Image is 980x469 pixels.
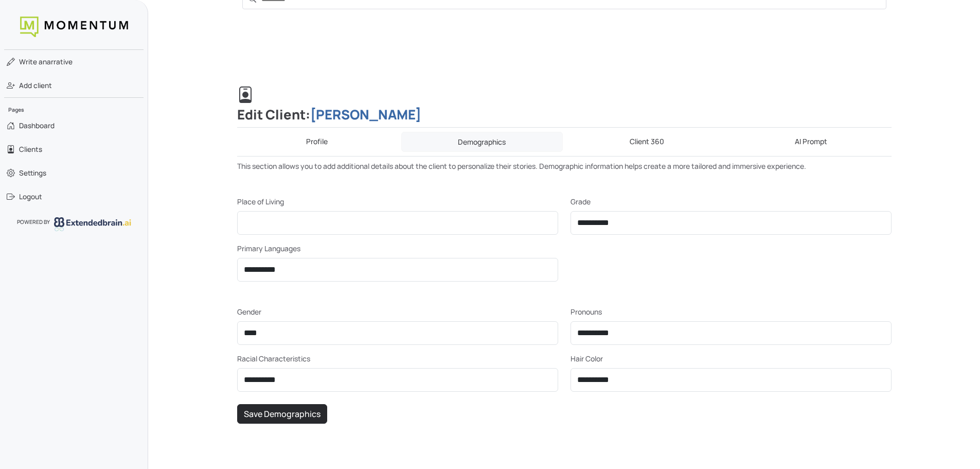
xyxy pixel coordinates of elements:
[237,243,300,254] label: Primary Languages
[237,196,284,207] label: Place of Living
[19,57,43,66] span: Write a
[731,132,892,152] a: AI Prompt
[567,132,727,152] a: Client 360
[54,217,131,231] img: logo
[571,353,603,364] label: Hair Color
[571,196,591,207] label: Grade
[19,192,42,202] span: Logout
[571,306,602,317] label: Pronouns
[237,86,892,128] h2: Edit Client:
[19,80,52,91] span: Add client
[237,353,310,364] label: Racial Characteristics
[237,132,398,152] a: Profile
[19,168,46,178] span: Settings
[20,16,128,37] img: logo
[19,57,73,67] span: narrative
[237,161,892,171] p: This section allows you to add additional details about the client to personalize their stories. ...
[237,306,261,317] label: Gender
[237,404,327,424] button: Save Demographics
[401,132,563,152] a: Demographics
[19,144,42,154] span: Clients
[310,106,421,124] a: [PERSON_NAME]
[19,120,55,131] span: Dashboard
